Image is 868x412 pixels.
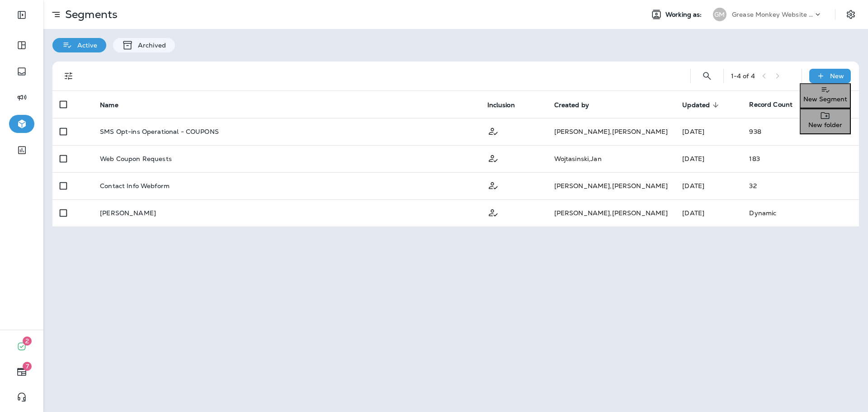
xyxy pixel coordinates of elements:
[830,72,844,80] p: New
[682,101,722,109] span: Updated
[675,145,742,172] td: [DATE]
[487,101,527,109] span: Inclusion
[487,127,499,135] span: Customer Only
[732,11,813,18] p: Grease Monkey Website Coupons
[100,182,170,189] p: Contact Info Webform
[9,6,34,24] button: Expand Sidebar
[682,101,710,109] span: Updated
[547,172,675,199] td: [PERSON_NAME] , [PERSON_NAME]
[554,101,589,109] span: Created by
[547,145,675,172] td: Wojtasinski , Jan
[675,118,742,145] td: [DATE]
[742,145,859,172] td: 183
[100,128,219,135] p: SMS Opt-ins Operational - COUPONS
[9,337,34,355] button: 2
[133,42,166,49] p: Archived
[698,67,716,85] button: Search Segments
[487,101,515,109] span: Inclusion
[665,11,704,19] span: Working as:
[487,154,499,162] span: Customer Only
[843,6,859,23] button: Settings
[803,121,847,128] p: New folder
[100,101,130,109] span: Name
[731,72,755,80] div: 1 - 4 of 4
[800,109,851,134] button: New folder
[100,209,156,217] p: [PERSON_NAME]
[9,363,34,381] button: 7
[73,42,97,49] p: Active
[742,118,859,145] td: 938
[675,199,742,227] td: [DATE]
[60,67,78,85] button: Filters
[100,155,172,162] p: Web Coupon Requests
[749,100,793,109] span: Record Count
[487,208,499,216] span: Customer Only
[487,181,499,189] span: Customer Only
[547,118,675,145] td: [PERSON_NAME] , [PERSON_NAME]
[742,199,859,227] td: Dynamic
[100,101,118,109] span: Name
[675,172,742,199] td: [DATE]
[23,336,32,346] span: 2
[547,199,675,227] td: [PERSON_NAME] , [PERSON_NAME]
[23,362,32,371] span: 7
[554,101,601,109] span: Created by
[713,8,726,21] div: GM
[742,172,859,199] td: 32
[803,95,847,103] p: New Segment
[61,8,118,21] p: Segments
[800,83,851,109] button: New Segment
